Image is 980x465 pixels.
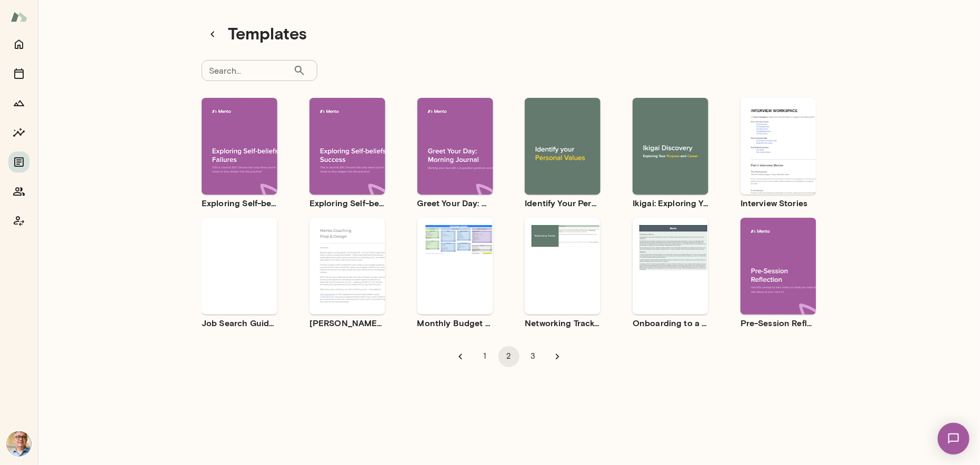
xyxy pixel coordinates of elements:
[202,317,277,329] h6: Job Search Guide & Worksheet
[633,197,708,209] h6: Ikigai: Exploring Your Purpose and Career
[498,346,519,367] button: page 2
[8,122,29,143] button: Insights
[202,197,277,209] h6: Exploring Self-beliefs: Failures
[525,317,601,329] h6: Networking Tracker
[8,93,29,114] button: Growth Plan
[450,346,471,367] button: Go to previous page
[8,210,29,231] button: Coach app
[202,338,816,367] div: pagination
[741,197,816,209] h6: Interview Stories
[474,346,495,367] button: Go to page 1
[6,431,32,457] img: Scott Bowie
[417,197,493,209] h6: Greet Your Day: Morning Journal
[633,317,708,329] h6: Onboarding to a New Job: 30/60/90 Day Plan
[523,346,544,367] button: Go to page 3
[741,317,816,329] h6: Pre-Session Reflection
[8,63,29,84] button: Sessions
[8,34,29,55] button: Home
[228,23,307,45] h4: Templates
[448,346,569,367] nav: pagination navigation
[8,181,29,202] button: Members
[309,197,385,209] h6: Exploring Self-beliefs: Success
[11,7,27,27] img: Mento
[547,346,568,367] button: Go to next page
[525,197,601,209] h6: Identify Your Personal Values
[8,151,29,173] button: Documents
[309,317,385,329] h6: [PERSON_NAME] Offer Statement Prep & Design
[417,317,493,329] h6: Monthly Budget Calculator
